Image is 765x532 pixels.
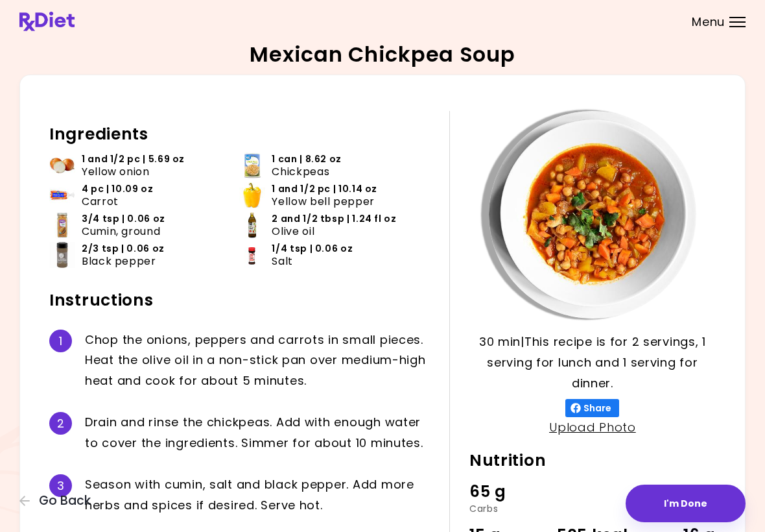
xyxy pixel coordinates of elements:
div: 21 g [633,479,716,504]
h2: Instructions [49,290,430,311]
span: Chickpeas [272,165,329,178]
div: Carbs [469,504,552,513]
span: 1 can | 8.62 oz [272,153,342,165]
span: 4 pc | 10.09 oz [82,183,154,195]
img: RxDiet [19,12,75,31]
span: Cumin, ground [82,225,160,237]
div: 65 g [469,479,552,504]
span: Menu [692,16,725,28]
span: 1/4 tsp | 0.06 oz [272,243,353,255]
span: Olive oil [272,225,314,237]
span: 2/3 tsp | 0.06 oz [82,243,165,255]
div: 2 [49,412,72,435]
h2: Mexican Chickpea Soup [250,44,515,65]
span: Yellow onion [82,165,150,178]
div: D r a i n a n d r i n s e t h e c h i c k p e a s . A d d w i t h e n o u g h w a t e r t o c o v... [85,412,430,453]
div: S e a s o n w i t h c u m i n , s a l t a n d b l a c k p e p p e r . A d d m o r e h e r b s a n... [85,474,430,516]
span: Black pepper [82,255,156,267]
span: 2 and 1/2 tbsp | 1.24 fl oz [272,213,396,225]
span: Go Back [39,494,91,508]
span: Carrot [82,195,119,208]
button: Share [565,399,619,417]
button: Go Back [19,494,97,508]
a: Upload Photo [549,419,636,435]
h2: Ingredients [49,124,430,145]
div: 3 [49,474,72,497]
div: C h o p t h e o n i o n s , p e p p e r s a n d c a r r o t s i n s m a l l p i e c e s . H e a t... [85,330,430,392]
span: Share [581,403,614,413]
span: 1 and 1/2 pc | 10.14 oz [272,183,377,195]
p: 30 min | This recipe is for 2 servings, 1 serving for lunch and 1 serving for dinner. [469,332,716,394]
button: I'm Done [626,485,746,522]
span: Yellow bell pepper [272,195,375,208]
span: Salt [272,255,293,267]
span: 3/4 tsp | 0.06 oz [82,213,165,225]
span: 1 and 1/2 pc | 5.69 oz [82,153,185,165]
h2: Nutrition [469,450,716,471]
div: 1 [49,330,72,352]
